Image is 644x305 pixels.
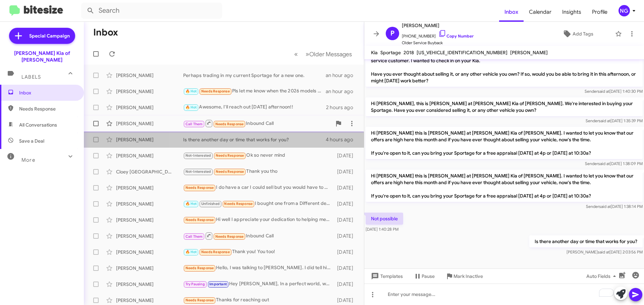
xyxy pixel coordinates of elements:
span: said at [598,89,609,94]
div: [PERSON_NAME] [116,152,183,159]
div: [PERSON_NAME] [116,265,183,272]
button: Templates [364,270,408,282]
div: [PERSON_NAME] [116,88,183,95]
div: [DATE] [334,152,359,159]
span: » [306,50,309,58]
p: Hi [PERSON_NAME] this is [PERSON_NAME] at [PERSON_NAME] Kia of [PERSON_NAME]. I wanted to let you... [366,170,643,202]
span: 🔥 Hot [185,89,197,93]
div: I do have a car I could sell but you would have to be okay with taking a loss as I owe $7800 and ... [183,184,334,192]
div: To enrich screen reader interactions, please activate Accessibility in Grammarly extension settings [364,284,644,305]
span: Needs Response [185,218,214,222]
span: Needs Response [185,266,214,270]
div: Is there another day or time that works for you? [183,136,326,143]
div: [DATE] [334,168,359,175]
div: [PERSON_NAME] [116,297,183,304]
span: Needs Response [224,202,253,206]
span: said at [598,161,610,166]
span: said at [599,204,611,209]
span: [PERSON_NAME] [DATE] 2:03:56 PM [567,249,643,254]
div: [DATE] [334,217,359,223]
span: Needs Response [185,298,214,302]
span: Not-Interested [185,153,211,158]
p: Is there another day or time that works for you? [529,235,643,247]
span: 🔥 Hot [185,250,197,254]
span: Sportage [380,50,401,56]
a: Calendar [524,2,557,22]
a: Profile [587,2,613,22]
div: [DATE] [334,233,359,239]
div: Inbound Call [183,119,332,128]
span: Try Pausing [185,282,205,286]
a: Special Campaign [9,28,75,44]
div: [PERSON_NAME] [116,72,183,79]
div: Hi well I appreciate your dedication to helping me. New town is pretty far from me. [183,216,334,224]
span: Needs Response [216,169,244,174]
span: Needs Response [216,153,244,158]
span: P [390,28,394,39]
div: [PERSON_NAME] [116,217,183,223]
div: [PERSON_NAME] [116,184,183,191]
span: Templates [370,270,403,282]
div: [PERSON_NAME] [116,201,183,207]
button: Next [302,47,356,61]
a: Inbox [499,2,524,22]
span: Important [209,282,227,286]
div: Pls let me know when the 2026 models will be available [183,87,326,95]
div: [PERSON_NAME] [116,120,183,127]
h1: Inbox [93,27,118,38]
span: Special Campaign [29,32,70,39]
span: Older Messages [309,51,352,58]
span: Needs Response [215,234,244,239]
span: More [21,157,35,163]
span: Auto Fields [586,270,619,282]
div: Perhaps trading in my current Sportage for a new one. [183,72,326,79]
span: Pause [422,270,435,282]
span: « [294,50,298,58]
span: All Conversations [19,122,57,128]
div: Thanks for reaching out [183,296,334,304]
span: Call Them [185,122,203,126]
span: 🔥 Hot [185,105,197,109]
span: Unfinished [201,202,220,206]
span: said at [599,118,610,123]
a: Insights [557,2,587,22]
button: Auto Fields [581,270,624,282]
span: 🔥 Hot [185,202,197,206]
span: Kia [371,50,378,56]
div: [DATE] [334,297,359,304]
div: an hour ago [326,72,359,79]
div: [DATE] [334,184,359,191]
span: Sender [DATE] 1:38:14 PM [586,204,643,209]
span: [DATE] 1:40:28 PM [366,227,398,232]
span: Older Service Buyback [402,40,474,46]
span: Needs Response [201,250,230,254]
div: Cloey [GEOGRAPHIC_DATA] [116,168,183,175]
div: Thank you! You too! [183,248,334,256]
span: [PERSON_NAME] [402,21,474,29]
div: [PERSON_NAME] [116,233,183,239]
div: [DATE] [334,249,359,255]
span: Inbox [19,89,76,96]
span: 2018 [404,50,414,56]
div: I bought one from a Different dealer [183,200,334,208]
div: [DATE] [334,201,359,207]
span: Needs Response [185,185,214,190]
button: Mark Inactive [440,270,488,282]
div: [PERSON_NAME] [116,249,183,255]
span: Call Them [185,234,203,239]
div: Awesome, I'll reach out [DATE] afternoon!! [183,103,326,111]
nav: Page navigation example [290,47,356,61]
span: Labels [21,74,41,80]
div: 2 hours ago [326,104,359,111]
p: Hi [PERSON_NAME], this is [PERSON_NAME] at [PERSON_NAME] Kia of [PERSON_NAME]. We're interested i... [366,97,643,116]
div: [DATE] [334,265,359,272]
a: Copy Number [438,33,474,39]
p: Hi [PERSON_NAME] this is [PERSON_NAME] at [PERSON_NAME] Kia of [PERSON_NAME]. I wanted to let you... [366,127,643,159]
div: NG [619,5,630,16]
span: Needs Response [19,105,76,112]
div: Thank you tho [183,168,334,175]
